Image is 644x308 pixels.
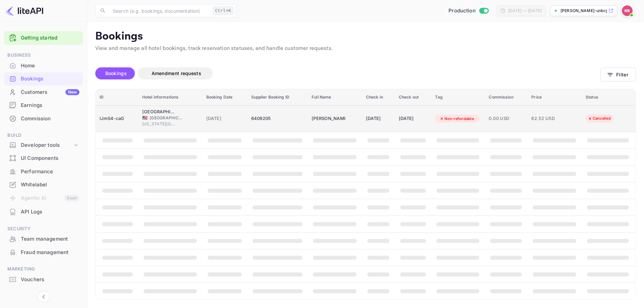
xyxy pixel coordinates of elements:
div: [DATE] — [DATE] [508,8,542,14]
th: Commission [485,89,527,106]
div: [DATE] [399,113,427,124]
th: Supplier Booking ID [247,89,308,106]
div: CustomersNew [4,86,83,99]
th: Status [582,89,636,106]
p: View and manage all hotel bookings, track reservation statuses, and handle customer requests. [95,45,636,53]
a: API Logs [4,205,83,218]
div: Developer tools [4,139,83,151]
div: Bookings [4,72,83,85]
span: Marketing [4,265,83,273]
div: IJmS4-caG [100,113,134,124]
span: [US_STATE][GEOGRAPHIC_DATA] [142,121,176,127]
div: Red Roof Inn Virginia Beach [142,109,176,115]
p: Bookings [95,30,636,43]
div: Non-refundable [435,115,478,123]
a: Team management [4,233,83,245]
div: Switch to Sandbox mode [446,7,491,15]
div: Commission [21,115,79,123]
span: Amendment requests [152,70,201,76]
img: Kobus Roux [622,5,633,16]
div: Earnings [21,102,79,109]
input: Search (e.g. bookings, documentation) [109,4,210,17]
span: [GEOGRAPHIC_DATA] [150,115,183,121]
th: Tag [431,89,485,106]
div: Earnings [4,99,83,112]
span: 0.00 USD [489,115,523,122]
button: Filter [600,68,636,81]
div: Developer tools [21,141,73,149]
div: New [65,89,79,95]
th: ID [96,89,138,106]
div: 6409205 [251,113,304,124]
a: Earnings [4,99,83,111]
div: Whitelabel [21,181,79,189]
div: Performance [4,165,83,178]
div: Vouchers [21,276,79,284]
div: Team management [4,233,83,246]
div: Ctrl+K [213,6,233,15]
div: API Logs [21,208,79,216]
div: Getting started [4,31,83,45]
span: Security [4,225,83,233]
table: booking table [96,89,636,300]
th: Booking Date [202,89,247,106]
p: [PERSON_NAME]-unbrg.[PERSON_NAME]... [560,8,607,14]
th: Full Name [308,89,362,106]
a: Performance [4,165,83,178]
a: CustomersNew [4,86,83,98]
div: UI Components [4,152,83,165]
th: Hotel informations [138,89,202,106]
a: Vouchers [4,273,83,286]
div: Customers [21,88,79,96]
img: LiteAPI logo [5,5,43,16]
div: Jason Stewart [312,113,345,124]
th: Price [527,89,582,106]
div: Cancelled [583,114,615,123]
div: [DATE] [366,113,391,124]
div: Home [21,62,79,70]
a: Home [4,59,83,72]
div: Team management [21,235,79,243]
span: Build [4,132,83,139]
div: Bookings [21,75,79,83]
span: Bookings [105,70,127,76]
div: Performance [21,168,79,176]
div: UI Components [21,155,79,162]
span: 62.52 USD [531,115,565,122]
span: Business [4,52,83,59]
a: Getting started [21,34,79,42]
a: Bookings [4,72,83,85]
div: Whitelabel [4,178,83,191]
div: account-settings tabs [95,67,600,79]
div: Vouchers [4,273,83,286]
button: Collapse navigation [38,291,50,303]
span: [DATE] [206,115,243,122]
span: United States of America [142,116,148,120]
div: Fraud management [21,249,79,256]
a: Fraud management [4,246,83,258]
div: Commission [4,112,83,125]
span: Production [448,7,476,15]
div: API Logs [4,205,83,219]
th: Check out [395,89,431,106]
a: Whitelabel [4,178,83,191]
a: Commission [4,112,83,125]
th: Check in [362,89,395,106]
a: UI Components [4,152,83,164]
